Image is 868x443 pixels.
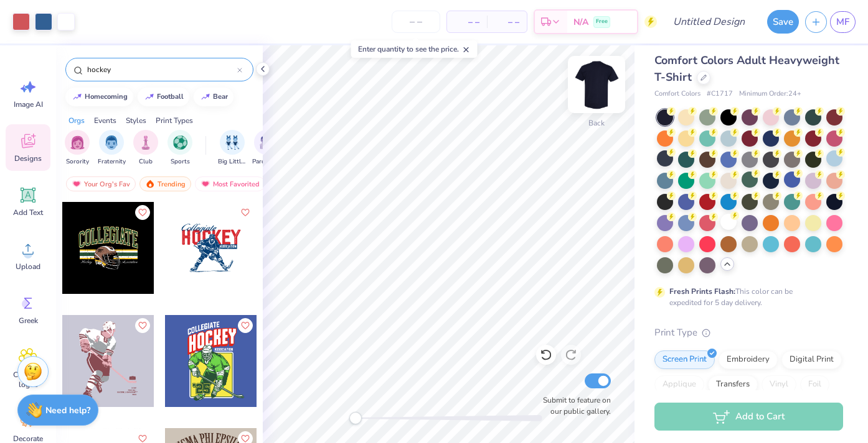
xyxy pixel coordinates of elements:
[68,115,85,126] div: Orgs
[739,89,801,99] span: Minimum Order: 24 +
[573,16,588,29] span: N/A
[70,135,85,150] img: Sorority Image
[7,370,49,390] span: Clipart & logos
[708,375,758,394] div: Transfers
[669,286,823,308] div: This color can be expedited for 5 day delivery.
[98,130,126,167] div: filter for Fraternity
[800,375,829,394] div: Foil
[455,16,479,29] span: – –
[133,130,158,167] div: filter for Club
[144,93,154,101] img: trend_line.gif
[167,130,192,167] button: filter button
[85,93,128,100] div: homecoming
[167,130,192,167] div: filter for Sports
[536,395,611,417] label: Submit to feature on our public gallery.
[572,60,621,109] img: Back
[252,130,281,167] button: filter button
[45,404,90,416] strong: Need help?
[171,157,190,167] span: Sports
[218,130,247,167] button: filter button
[351,40,478,58] div: Enter quantity to see the price.
[252,157,281,167] span: Parent's Weekend
[200,93,210,101] img: trend_line.gif
[218,157,247,167] span: Big Little Reveal
[19,316,38,326] span: Greek
[156,115,193,126] div: Print Types
[654,350,715,369] div: Screen Print
[392,11,440,33] input: – –
[654,53,839,84] span: Comfort Colors Adult Heavyweight T-Shirt
[781,350,842,369] div: Digital Print
[133,130,158,167] button: filter button
[157,93,184,100] div: football
[139,157,153,167] span: Club
[707,89,733,99] span: # C1717
[16,262,40,272] span: Upload
[654,89,701,99] span: Comfort Colors
[494,16,519,29] span: – –
[105,135,118,150] img: Fraternity Image
[145,180,155,188] img: trending.gif
[596,17,608,26] span: Free
[72,180,82,188] img: most_fav.gif
[218,130,247,167] div: filter for Big Little Reveal
[14,153,42,163] span: Designs
[588,117,605,129] div: Back
[86,63,237,76] input: Try "Alpha"
[654,375,704,394] div: Applique
[135,318,150,333] button: Like
[65,130,90,167] button: filter button
[98,157,126,167] span: Fraternity
[767,10,799,34] button: Save
[836,15,849,29] span: MF
[238,205,253,220] button: Like
[349,412,362,424] div: Accessibility label
[94,115,116,126] div: Events
[173,135,187,150] img: Sports Image
[260,135,274,150] img: Parent's Weekend Image
[126,115,146,126] div: Styles
[98,130,126,167] button: filter button
[654,326,843,340] div: Print Type
[139,135,153,150] img: Club Image
[252,130,281,167] div: filter for Parent's Weekend
[65,130,90,167] div: filter for Sorority
[66,157,89,167] span: Sorority
[195,176,265,191] div: Most Favorited
[194,88,234,106] button: bear
[138,88,189,106] button: football
[830,11,856,33] a: MF
[225,135,239,150] img: Big Little Reveal Image
[762,375,796,394] div: Vinyl
[135,205,150,220] button: Like
[663,9,755,34] input: Untitled Design
[65,88,133,106] button: homecoming
[719,350,778,369] div: Embroidery
[14,99,43,109] span: Image AI
[72,93,82,101] img: trend_line.gif
[200,180,210,188] img: most_fav.gif
[66,176,136,191] div: Your Org's Fav
[238,318,253,333] button: Like
[213,93,228,100] div: bear
[139,176,191,191] div: Trending
[669,286,735,296] strong: Fresh Prints Flash:
[13,208,43,217] span: Add Text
